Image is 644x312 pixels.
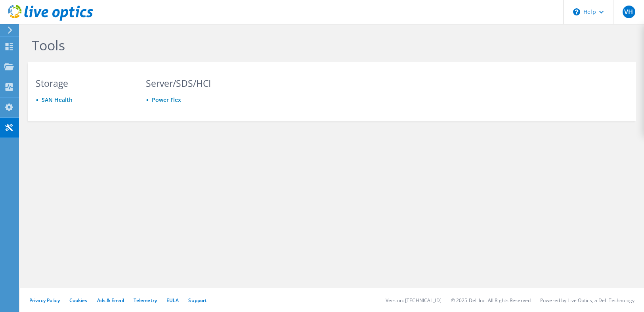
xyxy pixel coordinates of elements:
svg: \n [573,8,580,15]
a: Privacy Policy [29,297,60,304]
h1: Tools [32,37,567,54]
li: Version: [TECHNICAL_ID] [386,297,441,304]
a: Power Flex [152,96,181,103]
h3: Server/SDS/HCI [146,79,241,88]
a: Cookies [69,297,88,304]
li: © 2025 Dell Inc. All Rights Reserved [451,297,531,304]
a: SAN Health [42,96,73,103]
span: VH [623,6,635,18]
a: EULA [166,297,179,304]
li: Powered by Live Optics, a Dell Technology [540,297,634,304]
h3: Storage [36,79,131,88]
a: Support [188,297,207,304]
a: Ads & Email [97,297,124,304]
a: Telemetry [134,297,157,304]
